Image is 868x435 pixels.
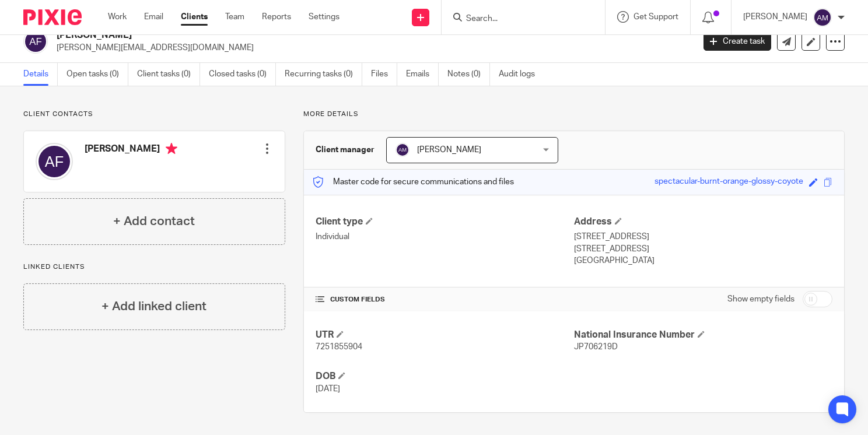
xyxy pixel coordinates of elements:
a: Work [108,11,127,23]
span: 7251855904 [316,343,362,351]
h4: National Insurance Number [574,329,832,341]
a: Team [225,11,244,23]
p: Individual [316,231,574,243]
h2: [PERSON_NAME] [57,29,560,41]
a: Closed tasks (0) [209,63,276,86]
img: svg%3E [395,143,409,157]
a: Open tasks (0) [66,63,128,86]
h4: + Add contact [113,212,195,230]
h4: Client type [316,216,574,228]
img: svg%3E [813,8,832,27]
img: svg%3E [36,143,73,180]
h4: UTR [316,329,574,341]
i: Primary [166,143,177,155]
p: Linked clients [23,262,285,272]
a: Recurring tasks (0) [285,63,362,86]
a: Details [23,63,58,86]
a: Notes (0) [447,63,490,86]
p: [STREET_ADDRESS] [574,243,832,255]
a: Emails [406,63,439,86]
h4: CUSTOM FIELDS [316,295,574,304]
img: Pixie [23,9,82,25]
h4: [PERSON_NAME] [85,143,177,157]
h3: Client manager [316,144,374,156]
a: Clients [181,11,208,23]
h4: + Add linked client [101,297,206,315]
a: Audit logs [499,63,544,86]
p: [PERSON_NAME][EMAIL_ADDRESS][DOMAIN_NAME] [57,42,686,54]
label: Show empty fields [727,293,794,305]
p: Client contacts [23,110,285,119]
a: Client tasks (0) [137,63,200,86]
a: Email [144,11,163,23]
a: Reports [262,11,291,23]
h4: DOB [316,370,574,383]
p: [GEOGRAPHIC_DATA] [574,255,832,266]
p: Master code for secure communications and files [313,176,514,188]
p: More details [303,110,845,119]
p: [PERSON_NAME] [743,11,807,23]
a: Create task [703,32,771,51]
span: [DATE] [316,385,340,393]
h4: Address [574,216,832,228]
input: Search [465,14,570,24]
span: Get Support [633,13,678,21]
span: JP706219D [574,343,618,351]
p: [STREET_ADDRESS] [574,231,832,243]
a: Files [371,63,397,86]
a: Settings [309,11,339,23]
span: [PERSON_NAME] [417,146,481,154]
div: spectacular-burnt-orange-glossy-coyote [654,176,803,189]
img: svg%3E [23,29,48,54]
